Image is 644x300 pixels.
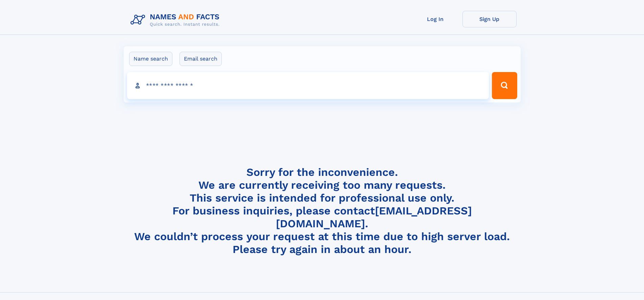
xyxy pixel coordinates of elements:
[276,204,472,230] a: [EMAIL_ADDRESS][DOMAIN_NAME]
[129,52,172,66] label: Name search
[128,166,517,256] h4: Sorry for the inconvenience. We are currently receiving too many requests. This service is intend...
[462,11,517,27] a: Sign Up
[492,72,517,99] button: Search Button
[408,11,462,27] a: Log In
[127,72,489,99] input: search input
[128,11,225,29] img: Logo Names and Facts
[180,52,222,66] label: Email search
